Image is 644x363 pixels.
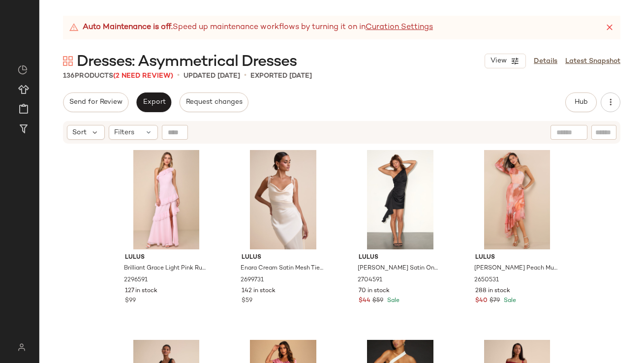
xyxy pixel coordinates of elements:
[241,264,324,273] span: Enara Cream Satin Mesh Tie-Strap Asymmetrical Midi Dress
[124,264,207,273] span: Brilliant Grace Light Pink Ruffled One-Shoulder Maxi Dress
[242,297,252,305] span: $59
[385,298,399,304] span: Sale
[125,297,136,305] span: $99
[125,253,208,262] span: Lulus
[12,343,31,351] img: svg%3e
[136,92,171,112] button: Export
[351,150,450,249] img: 2704591_06_fullbody_2025-08-06.jpg
[242,287,276,296] span: 142 in stock
[63,56,73,66] img: svg%3e
[77,52,297,72] span: Dresses: Asymmetrical Dresses
[63,71,173,81] div: Products
[502,298,516,304] span: Sale
[565,56,620,66] a: Latest Snapshot
[242,253,325,262] span: Lulus
[475,287,510,296] span: 288 in stock
[117,150,216,249] img: 11245381_2296591.jpg
[234,150,333,249] img: 2699731_01_hero_2025-08-06.jpg
[185,98,243,106] span: Request changes
[83,22,173,33] strong: Auto Maintenance is off.
[69,98,123,106] span: Send for Review
[358,264,441,273] span: [PERSON_NAME] Satin One-Shoulder Sash Mini Dress
[184,71,240,81] p: updated [DATE]
[490,297,500,305] span: $79
[250,71,312,81] p: Exported [DATE]
[574,98,588,106] span: Hub
[359,287,390,296] span: 70 in stock
[63,72,75,80] span: 136
[63,92,128,112] button: Send for Review
[372,297,383,305] span: $59
[18,65,28,75] img: svg%3e
[366,22,433,33] a: Curation Settings
[490,57,507,65] span: View
[474,276,499,285] span: 2650531
[475,297,488,305] span: $40
[359,297,370,305] span: $44
[534,56,557,66] a: Details
[113,72,173,80] span: (2 Need Review)
[72,127,87,138] span: Sort
[475,253,558,262] span: Lulus
[474,264,557,273] span: [PERSON_NAME] Peach Multi Abstract Metallic Clip Dot Midi Dress
[467,150,566,249] img: 12731161_2650531.jpg
[69,22,433,33] div: Speed up maintenance workflows by turning it on in
[177,70,180,82] span: •
[114,127,134,138] span: Filters
[565,92,597,112] button: Hub
[125,287,157,296] span: 127 in stock
[142,98,165,106] span: Export
[485,54,526,68] button: View
[244,70,246,82] span: •
[124,276,148,285] span: 2296591
[359,253,442,262] span: Lulus
[358,276,382,285] span: 2704591
[241,276,264,285] span: 2699731
[180,92,248,112] button: Request changes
